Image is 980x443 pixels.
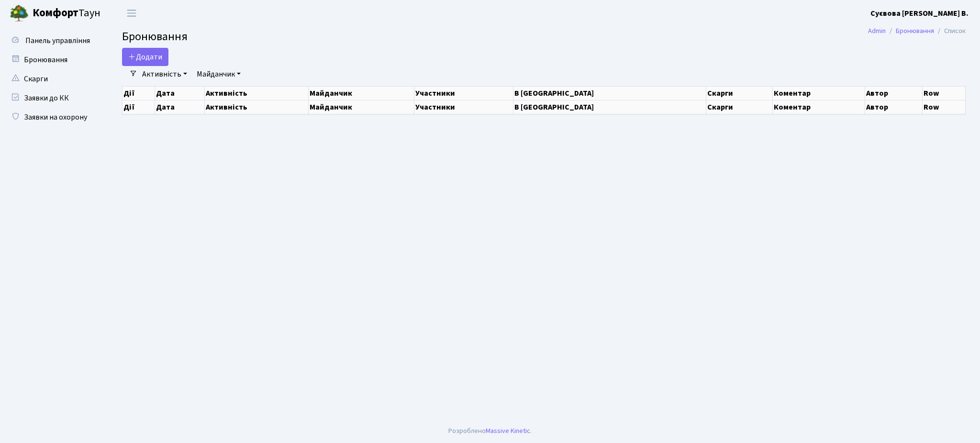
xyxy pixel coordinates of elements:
[122,86,155,100] th: Дії
[193,66,245,82] a: Майданчик
[868,26,886,36] a: Admin
[5,108,100,127] a: Заявки на охорону
[204,100,308,114] th: Активність
[513,100,706,114] th: В [GEOGRAPHIC_DATA]
[486,426,530,436] a: Massive Kinetic
[448,426,532,436] div: Розроблено .
[120,5,144,21] button: Переключити навігацію
[706,100,773,114] th: Скарги
[308,100,414,114] th: Майданчик
[870,8,969,19] b: Суєвова [PERSON_NAME] В.
[5,69,100,89] a: Скарги
[706,86,773,100] th: Скарги
[870,8,969,19] a: Суєвова [PERSON_NAME] В.
[204,86,308,100] th: Активність
[122,48,168,66] button: Додати
[155,100,205,114] th: Дата
[923,86,966,100] th: Row
[5,31,100,50] a: Панель управління
[122,100,155,114] th: Дії
[854,21,980,41] nav: breadcrumb
[10,4,29,23] img: logo.png
[138,66,191,82] a: Активність
[33,5,100,22] span: Таун
[923,100,966,114] th: Row
[5,89,100,108] a: Заявки до КК
[773,86,865,100] th: Коментар
[414,86,513,100] th: Участники
[773,100,865,114] th: Коментар
[865,86,923,100] th: Автор
[414,100,513,114] th: Участники
[513,86,706,100] th: В [GEOGRAPHIC_DATA]
[934,26,966,36] li: Список
[896,26,934,36] a: Бронювання
[308,86,414,100] th: Майданчик
[865,100,923,114] th: Автор
[5,50,100,69] a: Бронювання
[122,28,188,45] span: Бронювання
[33,5,78,21] b: Комфорт
[155,86,205,100] th: Дата
[25,35,90,46] span: Панель управління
